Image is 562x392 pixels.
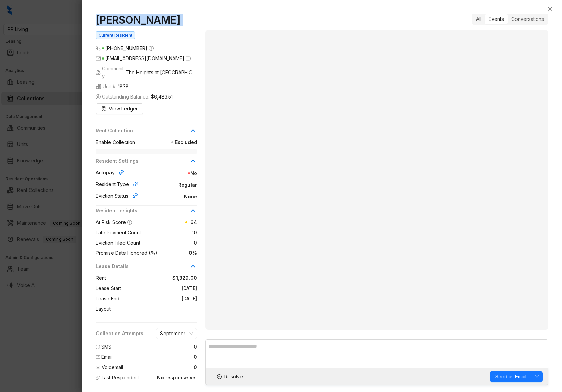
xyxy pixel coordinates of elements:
img: Voicemail Icon [96,365,100,370]
button: View Ledger [96,103,143,114]
span: mail [96,355,100,359]
span: Rent Collection [96,127,189,134]
span: Promise Date Honored (%) [96,249,157,257]
span: $6,483.51 [151,93,173,101]
span: phone [96,46,101,51]
span: [PHONE_NUMBER] [105,45,147,51]
span: Unit #: [96,83,129,90]
span: Outstanding Balance: [96,93,173,101]
span: Late Payment Count [96,229,141,236]
button: Close [546,5,554,13]
span: September [160,328,193,339]
div: Resident Insights [96,207,197,219]
div: Eviction Status [96,192,141,201]
div: Autopay [96,169,127,178]
span: Resident Insights [96,207,189,214]
span: Enable Collection [96,139,135,146]
h1: [PERSON_NAME] [96,14,197,26]
span: 0 [194,353,197,361]
span: message [96,345,100,349]
span: 64 [190,219,197,225]
span: Resident Settings [96,157,189,165]
span: Resolve [224,373,243,380]
span: 0 [194,343,197,351]
div: Resident Type [96,181,141,190]
span: 0 [194,364,197,371]
div: Resident Settings [96,157,197,169]
span: View Ledger [109,105,138,113]
span: close [547,6,553,12]
span: 10 [141,229,197,236]
span: Lease Start [96,285,121,292]
span: [DATE] [119,295,197,302]
span: 1838 [118,83,129,90]
span: file-search [101,106,106,111]
div: Events [485,14,508,24]
span: Rent [96,274,106,282]
span: info-circle [186,56,191,61]
img: building-icon [96,84,101,89]
span: 0 [140,239,197,247]
span: Collection Attempts [96,330,143,337]
div: Rent Collection [96,127,197,139]
div: Conversations [508,14,548,24]
span: SMS [101,343,112,351]
span: Regular [141,181,197,189]
span: check-circle [217,374,222,379]
span: Current Resident [96,31,135,39]
span: Community: [96,65,197,80]
div: segmented control [472,14,548,25]
span: [EMAIL_ADDRESS][DOMAIN_NAME] [105,55,184,61]
span: info-circle [127,220,132,225]
img: building-icon [96,70,101,75]
span: At Risk Score [96,219,126,225]
button: Resolve [211,371,249,382]
div: All [472,14,485,24]
span: info-circle [149,46,154,51]
span: Lease End [96,295,119,302]
span: The Heights at [GEOGRAPHIC_DATA] [126,69,197,76]
img: Last Responded Icon [96,376,100,380]
span: Last Responded [102,374,139,381]
span: No response yet [157,374,197,381]
div: Lease Details [96,263,197,274]
span: Email [101,353,113,361]
span: 0% [157,249,197,257]
span: Voicemail [102,364,123,371]
span: mail [96,56,101,61]
span: Send as Email [495,373,526,380]
span: Excluded [135,139,197,146]
span: Eviction Filed Count [96,239,140,247]
span: down [535,375,539,379]
span: Layout [96,305,111,313]
span: $1,329.00 [106,274,197,282]
span: dollar [96,94,101,99]
span: None [141,193,197,200]
span: Lease Details [96,263,189,270]
button: Send as Email [490,371,532,382]
span: [DATE] [121,285,197,292]
span: No [127,170,197,177]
